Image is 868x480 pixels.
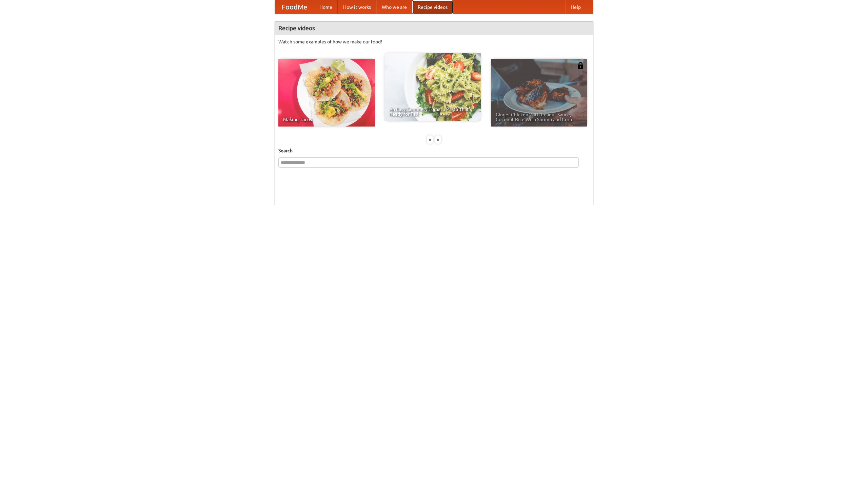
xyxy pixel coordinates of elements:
a: Help [565,0,586,14]
a: Making Tacos [278,59,375,127]
span: An Easy, Summery Tomato Pasta That's Ready for Fall [389,107,476,116]
a: FoodMe [275,0,314,14]
img: 483408.png [577,62,584,69]
a: An Easy, Summery Tomato Pasta That's Ready for Fall [384,53,481,121]
span: Making Tacos [283,117,370,122]
a: Who we are [376,0,412,14]
p: Watch some examples of how we make our food! [278,38,590,45]
a: Recipe videos [412,0,453,14]
div: « [427,135,433,144]
a: Home [314,0,338,14]
h4: Recipe videos [275,21,593,35]
h5: Search [278,147,590,154]
a: How it works [338,0,376,14]
div: » [435,135,441,144]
